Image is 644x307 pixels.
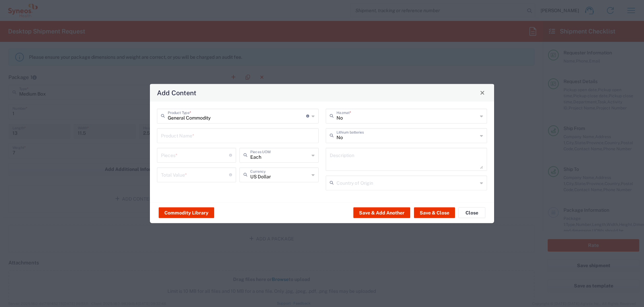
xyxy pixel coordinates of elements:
[157,88,196,98] h4: Add Content
[414,207,455,218] button: Save & Close
[353,207,410,218] button: Save & Add Another
[478,88,487,97] button: Close
[458,207,485,218] button: Close
[159,207,214,218] button: Commodity Library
